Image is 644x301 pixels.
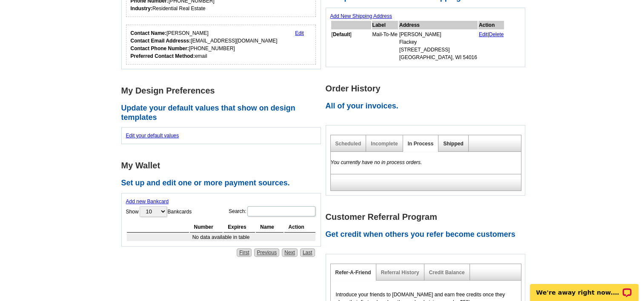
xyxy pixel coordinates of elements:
th: Number [190,222,223,233]
h2: Set up and edit one or more payment sources. [121,179,326,188]
b: Default [333,31,350,37]
strong: Industry: [131,6,152,11]
a: Shipped [443,141,463,147]
iframe: LiveChat chat widget [524,274,644,301]
a: Edit your default values [126,133,179,139]
a: Add new Bankcard [126,199,169,204]
a: Incomplete [371,141,398,147]
th: Label [372,21,398,29]
a: Last [300,248,315,257]
th: Expires [223,222,255,233]
a: Next [282,248,298,257]
a: Edit [479,31,488,37]
label: Show Bankcards [126,205,192,218]
a: Delete [489,31,504,37]
h2: Get credit when others you refer become customers [326,230,530,239]
div: [PERSON_NAME] [EMAIL_ADDRESS][DOMAIN_NAME] [PHONE_NUMBER] email [131,29,278,60]
h1: My Wallet [121,161,326,170]
td: | [478,30,504,62]
input: Search: [247,206,315,216]
a: Referral History [381,270,419,275]
td: [PERSON_NAME] Flackey [STREET_ADDRESS] [GEOGRAPHIC_DATA], WI 54016 [399,30,478,62]
a: Credit Balance [429,270,465,275]
td: No data available in table [127,233,315,241]
a: Edit [295,30,304,36]
th: Action [284,222,315,233]
select: ShowBankcards [140,206,167,217]
a: First [237,248,252,257]
td: [ ] [331,30,371,62]
label: Search: [229,205,316,217]
td: Mail-To-Me [372,30,398,62]
h2: All of your invoices. [326,102,530,111]
h1: My Design Preferences [121,86,326,95]
a: Scheduled [335,141,361,147]
h2: Update your default values that show on design templates [121,104,326,122]
a: Refer-A-Friend [335,270,371,275]
a: Previous [254,248,279,257]
strong: Contact Email Addresss: [131,38,191,44]
strong: Contact Name: [131,30,167,36]
strong: Preferred Contact Method: [131,53,195,59]
div: Who should we contact regarding order issues? [126,25,316,65]
th: Name [256,222,283,233]
h1: Order History [326,84,530,93]
th: Action [478,21,504,29]
h1: Customer Referral Program [326,213,530,221]
a: In Process [408,141,434,147]
strong: Contact Phone Number: [131,45,189,51]
em: You currently have no in process orders. [331,159,422,165]
a: Add New Shipping Address [330,13,392,19]
th: Address [399,21,478,29]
